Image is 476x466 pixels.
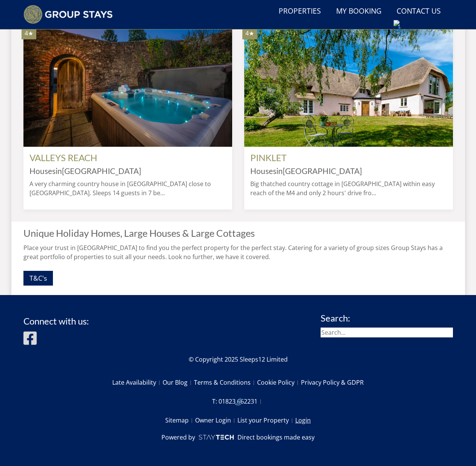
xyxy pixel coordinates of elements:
[62,166,141,176] a: [GEOGRAPHIC_DATA]
[250,166,276,176] a: Houses
[237,414,295,427] a: List your Property
[29,167,226,176] h4: in
[29,179,226,197] p: A very charming country house in [GEOGRAPHIC_DATA] close to [GEOGRAPHIC_DATA]. Sleeps 14 guests i...
[244,25,453,147] img: pinklet-holiday-home-wiltshire-sleeps-15.original.jpg
[23,25,232,147] a: 4★
[395,26,401,33] img: hfpfyWBK5wQHBAGPgDf9c6qAYOxxMAAAAASUVORK5CYII=
[244,25,453,147] a: 4★
[212,395,264,408] a: T: 01823 662231
[23,271,53,286] a: T&C's
[23,355,453,364] p: © Copyright 2025 Sleeps12 Limited
[23,316,89,326] h3: Connect with us:
[165,414,195,427] a: Sitemap
[301,376,364,389] a: Privacy Policy & GDPR
[236,398,242,405] img: hfpfyWBK5wQHBAGPgDf9c6qAYOxxMAAAAASUVORK5CYII=
[394,3,444,20] a: Contact Us
[394,20,444,26] div: 01823662231
[250,167,447,176] h4: in
[23,25,232,147] img: valleys_reach_somerset_accommodation_vacation_home_sleeps_12.original.jpg
[198,433,234,442] img: scrumpy.png
[161,433,315,442] a: Powered byDirect bookings made easy
[25,29,33,37] span: VALLEYS REACH has a 4 star rating under the Quality in Tourism Scheme
[29,152,97,163] a: VALLEYS REACH
[283,166,362,176] a: [GEOGRAPHIC_DATA]
[234,398,242,405] div: Call: 01823 662231
[250,179,447,197] p: Big thatched country cottage in [GEOGRAPHIC_DATA] within easy reach of the M4 and only 2 hours' d...
[112,376,163,389] a: Late Availability
[23,243,453,261] p: Place your trust in [GEOGRAPHIC_DATA] to find you the perfect property for the perfect stay. Cate...
[333,3,385,20] a: My Booking
[195,414,237,427] a: Owner Login
[394,20,444,26] img: Makecall16.png
[394,26,401,33] div: Call: 01823 662231
[23,5,113,24] img: Group Stays
[321,328,453,337] input: Search...
[321,313,453,323] h3: Search:
[250,152,287,163] a: PINKLET
[245,29,254,37] span: PINKLET has a 4 star rating under the Quality in Tourism Scheme
[29,166,56,176] a: Houses
[257,376,301,389] a: Cookie Policy
[295,414,311,427] a: Login
[276,3,324,20] a: Properties
[23,331,37,346] img: Facebook
[23,228,453,238] h2: Unique Holiday Homes, Large Houses & Large Cottages
[194,376,257,389] a: Terms & Conditions
[163,376,194,389] a: Our Blog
